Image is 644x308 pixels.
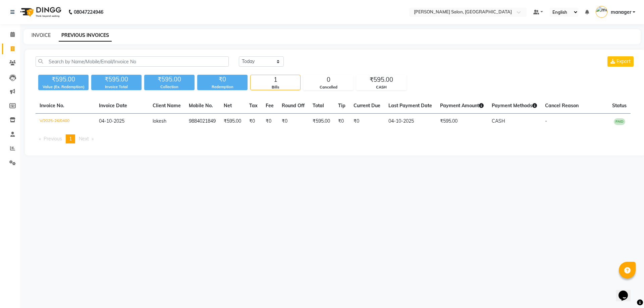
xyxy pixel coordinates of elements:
span: Client Name [153,103,181,109]
div: Bills [251,84,300,90]
span: lokesh [153,118,166,124]
span: Last Payment Date [388,103,432,109]
input: Search by Name/Mobile/Email/Invoice No [36,56,229,67]
span: Previous [44,136,62,142]
span: Mobile No. [189,103,213,109]
nav: Pagination [36,134,635,143]
span: Payment Methods [492,103,537,109]
span: Cancel Reason [545,103,579,109]
span: Net [224,103,232,109]
span: PAID [614,118,625,125]
div: ₹595.00 [91,75,142,84]
a: PREVIOUS INVOICES [59,29,112,42]
td: ₹0 [245,114,262,129]
span: Fee [266,103,274,109]
span: Payment Amount [440,103,484,109]
span: manager [611,9,631,16]
div: CASH [357,84,406,90]
span: Total [313,103,324,109]
span: Invoice No. [40,103,64,109]
td: V/2025-26/0400 [36,114,95,129]
div: ₹595.00 [38,75,89,84]
div: ₹595.00 [357,75,406,84]
td: 9884021849 [185,114,220,129]
span: CASH [492,118,505,124]
td: ₹0 [278,114,309,129]
img: manager [596,6,607,18]
div: Value (Ex. Redemption) [38,84,89,90]
iframe: chat widget [616,281,637,301]
span: 04-10-2025 [99,118,124,124]
b: 08047224946 [74,3,103,21]
div: 0 [304,75,353,84]
td: ₹595.00 [309,114,334,129]
span: - [545,118,547,124]
button: Export [607,56,634,67]
div: Redemption [197,84,248,90]
span: Current Due [354,103,380,109]
td: ₹595.00 [436,114,488,129]
td: ₹0 [350,114,384,129]
td: ₹0 [262,114,278,129]
span: 1 [69,136,72,142]
td: 04-10-2025 [384,114,436,129]
a: INVOICE [32,32,51,38]
td: ₹0 [334,114,350,129]
span: Round Off [282,103,305,109]
div: ₹595.00 [144,75,195,84]
span: Next [79,136,89,142]
span: Export [616,58,631,64]
span: Invoice Date [99,103,127,109]
div: ₹0 [197,75,248,84]
div: Cancelled [304,84,353,90]
div: Invoice Total [91,84,142,90]
span: Tip [338,103,345,109]
div: 1 [251,75,300,84]
div: Collection [144,84,195,90]
td: ₹595.00 [220,114,245,129]
img: logo [17,3,63,21]
span: Status [612,103,627,109]
span: Tax [249,103,258,109]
